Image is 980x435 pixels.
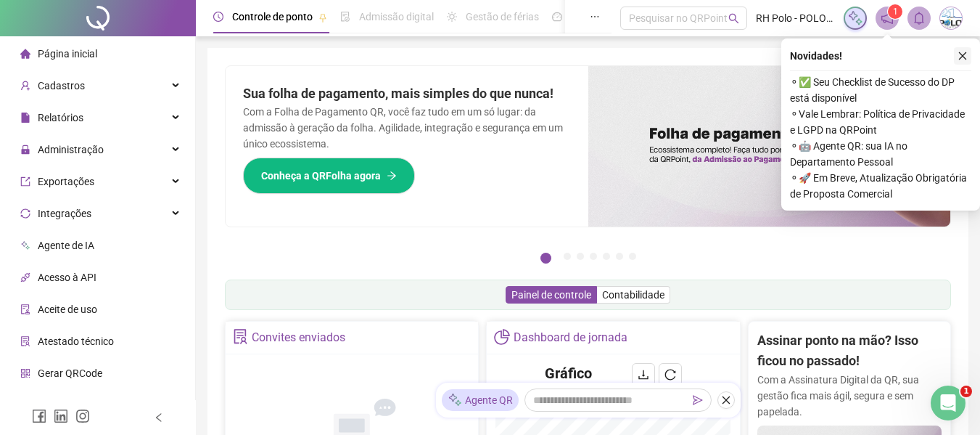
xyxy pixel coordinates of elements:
span: sun [447,12,457,22]
h4: Gráfico [545,363,592,383]
span: clock-circle [213,12,223,22]
iframe: Intercom live chat [931,386,965,420]
span: sync [20,208,30,219]
span: reload [664,369,676,381]
span: Exportações [38,176,94,187]
span: arrow-right [387,171,397,181]
span: Conheça a QRFolha agora [261,168,381,184]
button: 5 [603,253,610,260]
span: linkedin [54,409,68,423]
span: user-add [20,81,30,91]
img: sparkle-icon.fc2bf0ac1784a2077858766a79e2daf3.svg [448,393,462,408]
span: facebook [32,409,46,423]
span: 1 [893,7,898,17]
span: Financeiro [38,399,85,411]
span: solution [233,329,248,344]
span: instagram [75,409,90,423]
div: Dashboard de jornada [514,325,627,350]
span: qrcode [20,368,30,378]
span: close [721,395,731,405]
span: Gestão de férias [466,11,539,23]
button: 1 [540,253,551,264]
div: Convites enviados [252,325,345,350]
span: Aceite de uso [38,304,97,315]
span: Página inicial [38,48,97,60]
img: banner%2F8d14a306-6205-4263-8e5b-06e9a85ad873.png [588,66,951,227]
span: bell [913,12,926,25]
h2: Assinar ponto na mão? Isso ficou no passado! [757,330,942,372]
sup: 1 [888,4,902,19]
div: Agente QR [442,389,519,411]
span: Agente de IA [38,240,94,251]
span: api [20,272,30,282]
span: left [154,412,164,423]
button: 6 [616,253,623,260]
span: Painel de controle [511,289,591,301]
button: 4 [590,253,597,260]
span: close [958,51,968,61]
span: download [638,369,649,381]
span: audit [20,304,30,314]
img: sparkle-icon.fc2bf0ac1784a2077858766a79e2daf3.svg [847,10,863,26]
button: 7 [629,253,636,260]
span: file [20,113,30,123]
span: ⚬ 🚀 Em Breve, Atualização Obrigatória de Proposta Comercial [790,170,971,202]
span: Controle de ponto [232,11,313,23]
button: Conheça a QRFolha agora [243,158,415,194]
span: Novidades ! [790,48,842,64]
img: 3331 [940,7,962,29]
span: dashboard [552,12,562,22]
span: file-done [340,12,350,22]
span: export [20,176,30,187]
span: notification [881,12,894,25]
span: Acesso à API [38,272,96,283]
span: Atestado técnico [38,336,114,347]
span: Relatórios [38,112,83,123]
span: Integrações [38,208,91,219]
span: lock [20,145,30,155]
button: 3 [577,253,584,260]
span: pushpin [318,13,327,22]
span: search [728,13,739,24]
span: ellipsis [590,12,600,22]
span: Gerar QRCode [38,367,102,379]
span: Admissão digital [359,11,434,23]
p: Com a Folha de Pagamento QR, você faz tudo em um só lugar: da admissão à geração da folha. Agilid... [243,104,571,152]
span: ⚬ Vale Lembrar: Política de Privacidade e LGPD na QRPoint [790,106,971,138]
span: RH Polo - POLO LOGISTICA LTDA [756,10,835,26]
h2: Sua folha de pagamento, mais simples do que nunca! [243,84,571,104]
span: ⚬ 🤖 Agente QR: sua IA no Departamento Pessoal [790,138,971,170]
span: ⚬ ✅ Seu Checklist de Sucesso do DP está disponível [790,74,971,106]
p: Com a Assinatura Digital da QR, sua gestão fica mais ágil, segura e sem papelada. [757,372,942,420]
span: solution [20,336,30,346]
span: send [693,395,703,405]
span: pie-chart [494,329,509,344]
span: Administração [38,144,104,155]
button: 2 [564,253,571,260]
span: 1 [960,386,972,397]
span: Cadastros [38,80,85,92]
span: Contabilidade [602,289,664,301]
span: home [20,49,30,59]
